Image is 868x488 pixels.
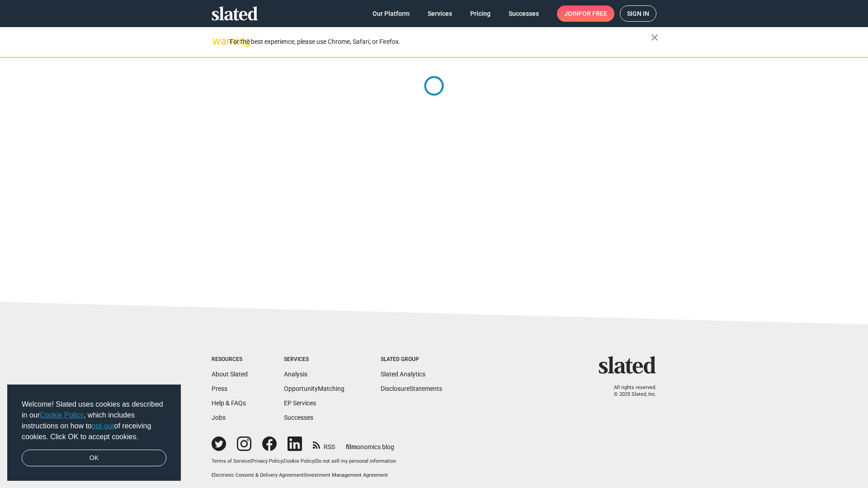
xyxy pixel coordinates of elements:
[365,5,417,22] a: Our Platform
[284,414,313,421] a: Successes
[212,458,250,464] a: Terms of Service
[557,5,614,22] a: Joinfor free
[283,458,284,464] span: |
[212,385,227,392] a: Press
[212,371,248,378] a: About Slated
[381,356,442,363] div: Slated Group
[230,36,651,48] div: For the best experience, please use Chrome, Safari, or Firefox.
[284,458,314,464] a: Cookie Policy
[313,437,335,451] a: RSS
[463,5,498,22] a: Pricing
[604,385,656,398] p: All rights reserved. © 2025 Slated, Inc.
[564,5,607,22] span: Join
[304,472,305,478] span: |
[620,5,656,22] a: Sign in
[284,371,307,378] a: Analysis
[22,399,166,442] span: Welcome! Slated uses cookies as described in our , which includes instructions on how to of recei...
[346,436,394,451] a: filmonomics blog
[373,5,410,22] span: Our Platform
[579,5,607,22] span: for free
[212,36,223,47] mat-icon: warning
[420,5,459,22] a: Services
[381,385,442,392] a: DisclosureStatements
[284,356,344,363] div: Services
[251,458,283,464] a: Privacy Policy
[305,472,388,478] a: Investment Management Agreement
[284,385,344,392] a: OpportunityMatching
[501,5,546,22] a: Successes
[212,356,248,363] div: Resources
[428,5,452,22] span: Services
[92,422,114,430] a: opt-out
[346,443,357,450] span: film
[284,399,316,407] a: EP Services
[649,32,660,43] mat-icon: close
[212,472,304,478] a: Electronic Consent & Delivery Agreement
[22,450,166,467] a: dismiss cookie message
[470,5,491,22] span: Pricing
[212,399,246,407] a: Help & FAQs
[250,458,251,464] span: |
[316,458,396,465] button: Do not sell my personal information
[314,458,316,464] span: |
[7,385,181,481] div: cookieconsent
[212,414,226,421] a: Jobs
[509,5,539,22] span: Successes
[627,6,649,21] span: Sign in
[381,371,425,378] a: Slated Analytics
[40,411,84,419] a: Cookie Policy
